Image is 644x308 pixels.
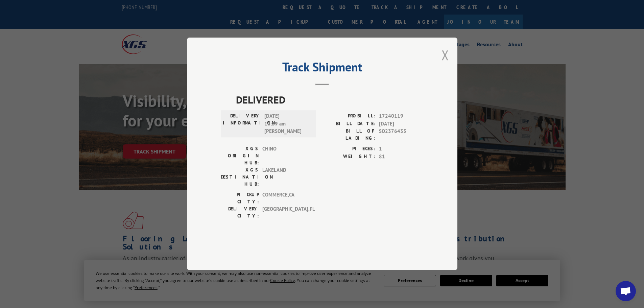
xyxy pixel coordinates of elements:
[322,120,376,128] label: BILL DATE:
[442,46,449,64] button: Close modal
[221,191,259,206] label: PICKUP CITY:
[221,206,259,220] label: DELIVERY CITY:
[223,113,261,136] label: DELIVERY INFORMATION:
[379,153,424,161] span: 81
[221,145,259,167] label: XGS ORIGIN HUB:
[262,167,308,188] span: LAKELAND
[379,128,424,142] span: SO2376435
[262,206,308,220] span: [GEOGRAPHIC_DATA] , FL
[236,92,424,108] span: DELIVERED
[262,191,308,206] span: COMMERCE , CA
[616,281,636,301] div: Open chat
[221,62,424,75] h2: Track Shipment
[322,153,376,161] label: WEIGHT:
[379,145,424,153] span: 1
[262,145,308,167] span: CHINO
[379,120,424,128] span: [DATE]
[322,113,376,120] label: PROBILL:
[322,145,376,153] label: PIECES:
[221,167,259,188] label: XGS DESTINATION HUB:
[264,113,310,136] span: [DATE] 10:39 am [PERSON_NAME]
[379,113,424,120] span: 17240119
[322,128,376,142] label: BILL OF LADING:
